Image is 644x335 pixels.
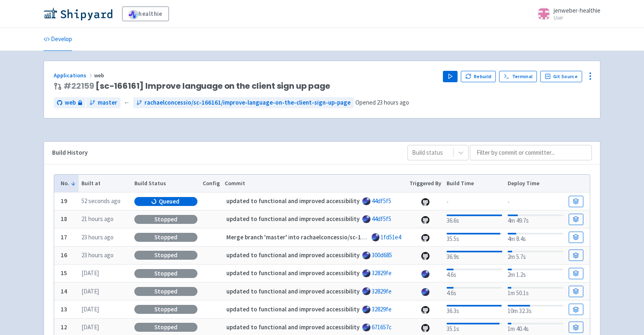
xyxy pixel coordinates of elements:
[61,215,67,223] b: 18
[569,232,583,243] a: Build Details
[134,251,197,260] div: Stopped
[508,303,563,316] div: 10m 32.3s
[124,98,130,107] span: ←
[447,321,502,334] div: 35.1s
[81,215,114,223] time: 21 hours ago
[145,98,350,107] span: rachaelconcessio/sc-166161/improve-language-on-the-client-sign-up-page
[226,233,507,241] strong: Merge branch 'master' into rachaelconcessio/sc-166161/improve-language-on-the-client-sign-up-page
[569,268,583,279] a: Build Details
[447,249,502,262] div: 36.9s
[407,175,444,193] th: Triggered By
[540,71,582,82] a: Git Source
[554,7,600,14] span: jenweber-healthie
[372,287,392,295] a: 32829fe
[52,148,394,158] div: Build History
[226,197,359,205] strong: updated to functional and improved accessibility
[61,197,67,205] b: 19
[61,269,67,277] b: 15
[134,215,197,224] div: Stopped
[81,233,114,241] time: 23 hours ago
[569,214,583,225] a: Build Details
[444,175,505,193] th: Build Time
[61,305,67,313] b: 13
[226,287,359,295] strong: updated to functional and improved accessibility
[61,323,67,331] b: 12
[508,285,563,298] div: 1m 50.1s
[447,196,502,207] div: -
[133,97,354,108] a: rachaelconcessio/sc-166161/improve-language-on-the-client-sign-up-page
[569,196,583,207] a: Build Details
[159,197,180,206] span: Queued
[447,231,502,244] div: 35.5s
[505,175,566,193] th: Deploy Time
[372,305,392,313] a: 32829fe
[508,231,563,244] div: 4m 8.4s
[372,197,391,205] a: 44df5f5
[372,215,391,223] a: 44df5f5
[134,305,197,314] div: Stopped
[200,175,222,193] th: Config
[372,269,392,277] a: 32829fe
[569,322,583,333] a: Build Details
[377,99,409,106] time: 23 hours ago
[372,251,392,259] a: 300d685
[226,251,359,259] strong: updated to functional and improved accessibility
[554,15,600,20] small: User
[131,175,200,193] th: Build Status
[134,323,197,332] div: Stopped
[569,286,583,297] a: Build Details
[79,175,131,193] th: Built at
[122,7,169,21] a: healthie
[64,81,330,91] span: [sc-166161] Improve language on the client sign up page
[447,285,502,298] div: 4.6s
[134,269,197,278] div: Stopped
[226,269,359,277] strong: updated to functional and improved accessibility
[532,7,600,20] a: jenweber-healthie User
[64,80,94,92] a: #22159
[134,233,197,242] div: Stopped
[499,71,537,82] a: Terminal
[61,251,67,259] b: 16
[569,250,583,261] a: Build Details
[81,323,99,331] time: [DATE]
[81,287,99,295] time: [DATE]
[470,145,592,160] input: Filter by commit or committer...
[355,99,409,106] span: Opened
[508,321,563,334] div: 1m 40.4s
[86,97,120,108] a: master
[81,197,120,205] time: 52 seconds ago
[81,251,114,259] time: 23 hours ago
[569,304,583,315] a: Build Details
[508,249,563,262] div: 2m 5.7s
[443,71,458,82] button: Play
[54,97,85,108] a: web
[61,287,67,295] b: 14
[381,233,401,241] a: 1fd51e4
[508,213,563,226] div: 4m 49.7s
[447,213,502,226] div: 36.6s
[65,98,76,107] span: web
[44,28,72,51] a: Develop
[44,7,112,20] img: Shipyard logo
[372,323,392,331] a: 671657c
[226,305,359,313] strong: updated to functional and improved accessibility
[134,287,197,296] div: Stopped
[81,269,99,277] time: [DATE]
[447,267,502,280] div: 4.6s
[226,215,359,223] strong: updated to functional and improved accessibility
[508,267,563,280] div: 2m 1.2s
[81,305,99,313] time: [DATE]
[508,196,563,207] div: -
[226,323,359,331] strong: updated to functional and improved accessibility
[98,98,117,107] span: master
[94,72,105,79] span: web
[61,179,76,188] button: No.
[54,72,94,79] a: Applications
[61,233,67,241] b: 17
[461,71,496,82] button: Rebuild
[447,303,502,316] div: 36.3s
[222,175,407,193] th: Commit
